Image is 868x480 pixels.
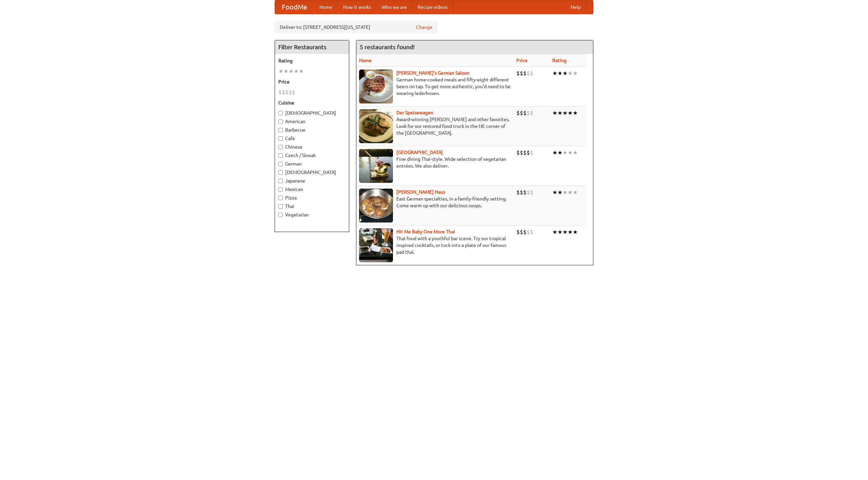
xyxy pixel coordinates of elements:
[278,194,346,201] label: Pizza
[278,110,346,116] label: [DEMOGRAPHIC_DATA]
[278,160,346,167] label: German
[520,228,523,236] li: $
[416,24,432,31] a: Change
[573,70,578,77] li: ★
[278,111,283,115] input: [DEMOGRAPHIC_DATA]
[278,187,283,192] input: Mexican
[527,189,530,196] li: $
[278,177,346,184] label: Japanese
[523,70,527,77] li: $
[359,195,511,209] p: East German specialties, in a family-friendly setting. Come warm up with our delicious soups.
[516,149,520,156] li: $
[563,189,568,196] li: ★
[278,203,346,210] label: Thai
[314,0,338,14] a: Home
[568,109,573,117] li: ★
[282,89,285,96] li: $
[530,228,533,236] li: $
[292,89,295,96] li: $
[278,170,283,175] input: [DEMOGRAPHIC_DATA]
[412,0,453,14] a: Recipe videos
[278,162,283,166] input: German
[396,229,455,234] a: Hit Me Baby One More Thai
[278,118,346,125] label: American
[530,109,533,117] li: $
[359,58,372,63] a: Name
[563,228,568,236] li: ★
[563,109,568,117] li: ★
[552,70,557,77] li: ★
[520,189,523,196] li: $
[516,228,520,236] li: $
[278,179,283,183] input: Japanese
[552,58,567,63] a: Rating
[285,89,289,96] li: $
[299,68,304,75] li: ★
[278,136,283,141] input: Cafe
[396,189,445,195] a: [PERSON_NAME] Haus
[568,228,573,236] li: ★
[278,57,346,64] h5: Rating
[530,149,533,156] li: $
[527,149,530,156] li: $
[557,109,563,117] li: ★
[278,127,346,133] label: Barbecue
[359,235,511,255] p: Thai food with a youthful bar scene. Try our tropical inspired cocktails, or tuck into a plate of...
[520,109,523,117] li: $
[278,135,346,142] label: Cafe
[563,149,568,156] li: ★
[294,68,299,75] li: ★
[552,109,557,117] li: ★
[396,110,433,115] a: Der Speisewagen
[568,149,573,156] li: ★
[283,68,289,75] li: ★
[552,189,557,196] li: ★
[275,0,314,14] a: FoodMe
[573,189,578,196] li: ★
[565,0,586,14] a: Help
[289,89,292,96] li: $
[396,150,443,155] a: [GEOGRAPHIC_DATA]
[359,109,393,143] img: speisewagen.jpg
[278,99,346,106] h5: Cuisine
[523,109,527,117] li: $
[573,109,578,117] li: ★
[359,70,393,103] img: esthers.jpg
[520,149,523,156] li: $
[359,228,393,262] img: babythai.jpg
[527,70,530,77] li: $
[527,228,530,236] li: $
[573,228,578,236] li: ★
[278,153,283,158] input: Czech / Slovak
[520,70,523,77] li: $
[278,78,346,85] h5: Price
[557,149,563,156] li: ★
[523,189,527,196] li: $
[278,89,282,96] li: $
[278,186,346,193] label: Mexican
[557,228,563,236] li: ★
[278,169,346,176] label: [DEMOGRAPHIC_DATA]
[516,58,528,63] a: Price
[530,70,533,77] li: $
[557,189,563,196] li: ★
[552,228,557,236] li: ★
[359,76,511,97] p: German home-cooked meals and fifty-eight different beers on tap. To get more authentic, you'd nee...
[568,189,573,196] li: ★
[573,149,578,156] li: ★
[360,44,415,50] ng-pluralize: 5 restaurants found!
[338,0,376,14] a: How it works
[278,119,283,124] input: American
[516,70,520,77] li: $
[359,116,511,136] p: Award-winning [PERSON_NAME] and other favorites. Look for our restored food truck in the NE corne...
[278,68,283,75] li: ★
[278,145,283,149] input: Chinese
[376,0,412,14] a: Who we are
[359,156,511,169] p: Fine dining Thai-style. Wide selection of vegetarian entrées. We also deliver.
[523,228,527,236] li: $
[557,70,563,77] li: ★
